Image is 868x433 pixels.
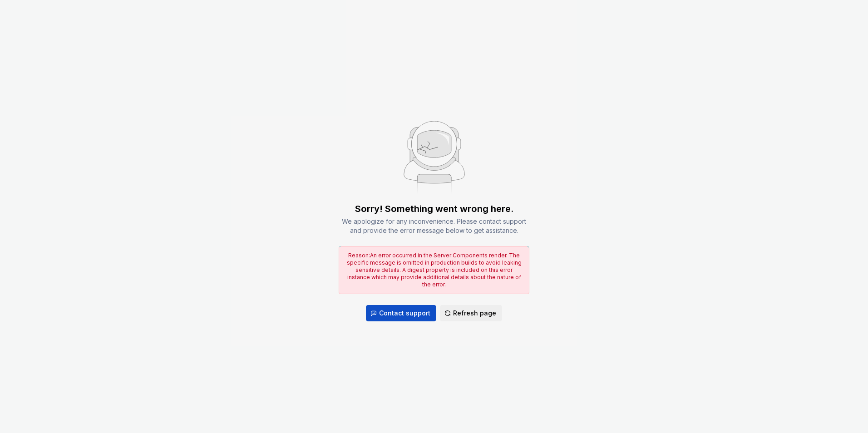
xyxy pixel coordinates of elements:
span: Reason: An error occurred in the Server Components render. The specific message is omitted in pro... [347,252,522,288]
span: Contact support [379,309,430,318]
div: We apologize for any inconvenience. Please contact support and provide the error message below to... [339,217,529,235]
span: Refresh page [453,309,496,318]
button: Contact support [366,305,436,321]
div: Sorry! Something went wrong here. [355,202,513,215]
button: Refresh page [440,305,502,321]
